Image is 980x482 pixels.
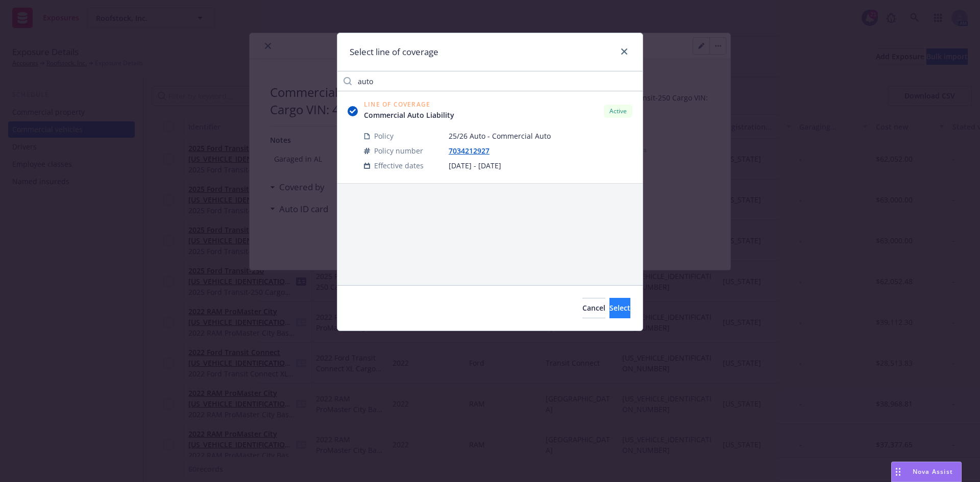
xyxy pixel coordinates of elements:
[374,160,424,171] span: Effective dates
[609,303,630,313] span: Select
[582,303,605,313] span: Cancel
[449,146,498,156] a: 7034212927
[609,298,630,318] button: Select
[364,110,462,120] a: Commercial Auto Liability
[374,145,423,156] span: Policy number
[913,467,953,476] span: Nova Assist
[364,102,462,108] span: Line of Coverage
[350,45,438,59] h1: Select line of coverage
[582,298,605,318] button: Cancel
[337,71,643,91] input: Filter by keyword
[618,45,630,58] a: close
[449,131,632,141] span: 25/26 Auto - Commercial Auto
[608,107,628,116] span: Active
[891,462,962,482] button: Nova Assist
[449,160,632,171] span: [DATE] - [DATE]
[374,131,394,141] span: Policy
[892,462,904,481] div: Drag to move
